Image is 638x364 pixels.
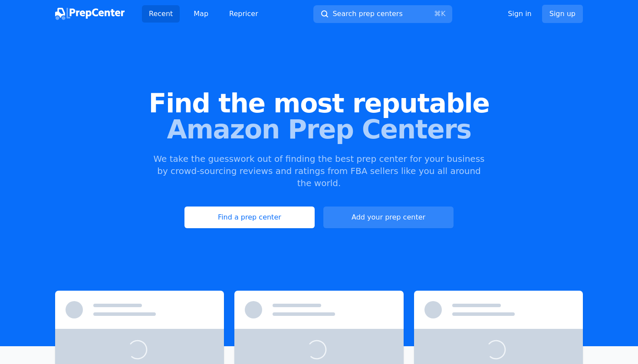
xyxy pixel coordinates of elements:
[187,5,215,23] a: Map
[184,207,315,228] a: Find a prep center
[142,5,180,23] a: Recent
[14,90,624,116] span: Find the most reputable
[434,10,441,18] kbd: ⌘
[14,116,624,142] span: Amazon Prep Centers
[542,5,583,23] a: Sign up
[332,9,402,19] span: Search prep centers
[323,207,454,228] a: Add your prep center
[313,5,452,23] button: Search prep centers⌘K
[441,10,446,18] kbd: K
[222,5,265,23] a: Repricer
[508,9,532,19] a: Sign in
[55,8,125,20] img: PrepCenter
[152,153,486,189] p: We take the guesswork out of finding the best prep center for your business by crowd-sourcing rev...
